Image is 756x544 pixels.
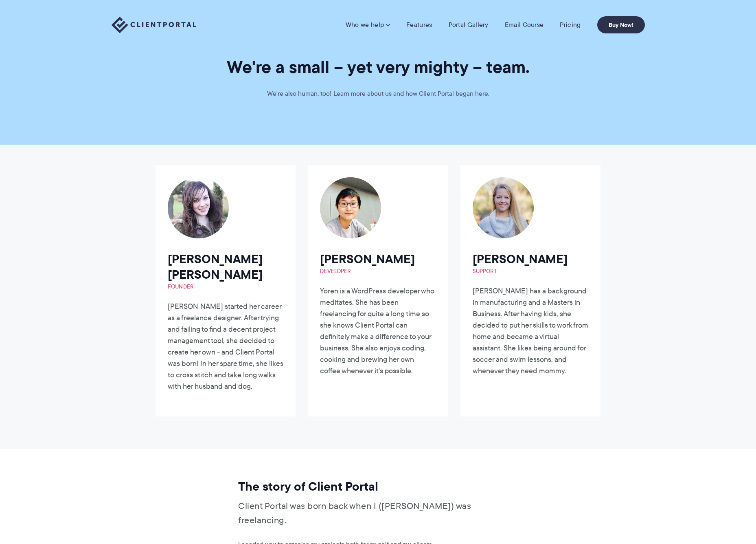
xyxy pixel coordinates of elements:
[597,16,645,33] a: Buy Now!
[473,251,588,275] h2: [PERSON_NAME]
[473,177,534,238] img: Carrie Serres
[320,267,436,275] span: Developer
[168,301,283,392] p: [PERSON_NAME] started her career as a freelance designer. After trying and failing to find a dece...
[256,88,500,99] p: We're also human, too! Learn more about us and how Client Portal began here.
[449,21,489,29] a: Portal Gallery
[168,282,283,291] span: Founder
[320,251,436,275] h2: [PERSON_NAME]
[238,499,515,527] p: Client Portal was born back when I ([PERSON_NAME]) was freelancing.
[320,177,381,238] img: Yoren Chang
[238,479,515,494] h2: The story of Client Portal
[560,21,581,29] a: Pricing
[505,21,544,29] a: Email Course
[168,177,229,238] img: Laura Elizabeth
[473,267,588,275] span: Support
[346,21,390,29] a: Who we help
[406,21,432,29] a: Features
[473,285,588,377] p: [PERSON_NAME] has a background in manufacturing and a Masters in Business. After having kids, she...
[320,285,436,377] p: Yoren is a WordPress developer who meditates. She has been freelancing for quite a long time so s...
[168,251,283,291] h2: [PERSON_NAME] [PERSON_NAME]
